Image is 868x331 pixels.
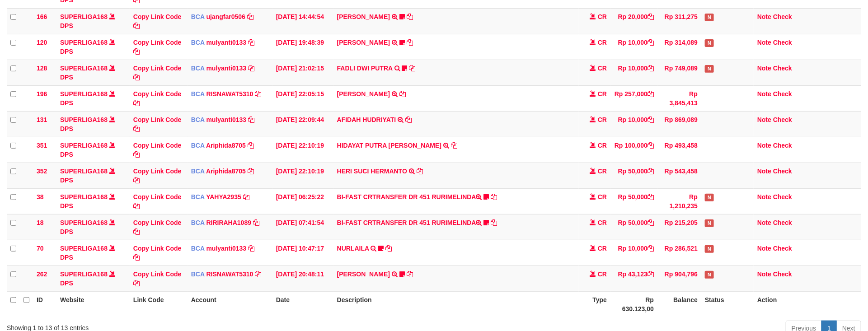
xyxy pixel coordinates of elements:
td: Rp 286,521 [657,240,701,266]
span: CR [598,90,607,98]
span: 38 [37,193,44,200]
td: [DATE] 07:41:54 [272,214,333,240]
td: DPS [56,163,130,188]
a: Copy mulyanti0133 to clipboard [248,65,254,72]
a: SUPERLIGA168 [60,90,108,98]
td: Rp 3,845,413 [657,85,701,111]
a: Copy Rp 43,123 to clipboard [647,270,654,278]
span: BCA [191,219,205,226]
td: DPS [56,188,130,214]
a: Check [773,168,792,175]
span: Has Note [705,245,714,253]
a: Copy YAHYA2935 to clipboard [243,193,249,200]
a: [PERSON_NAME] [337,13,390,20]
td: Rp 20,000 [610,8,657,34]
a: HIDAYAT PUTRA [PERSON_NAME] [337,142,442,149]
td: DPS [56,60,130,85]
td: DPS [56,85,130,111]
a: mulyanti0133 [206,116,247,123]
a: RIRIRAHA1089 [206,219,252,226]
th: ID [33,291,56,317]
a: Copy YOSI EFENDI to clipboard [407,270,413,278]
td: [DATE] 14:44:54 [272,8,333,34]
a: Note [757,270,771,278]
a: Note [757,168,771,175]
span: CR [598,39,607,46]
span: 196 [37,90,47,98]
td: Rp 904,796 [657,266,701,291]
td: Rp 50,000 [610,188,657,214]
td: Rp 257,000 [610,85,657,111]
td: [DATE] 21:02:15 [272,60,333,85]
a: SUPERLIGA168 [60,39,108,46]
span: BCA [191,116,205,123]
a: Copy NURLAILA to clipboard [385,245,392,252]
a: Copy FADLI DWI PUTRA to clipboard [409,65,416,72]
span: 166 [37,13,47,20]
span: BCA [191,13,205,20]
a: Copy Link Code [133,39,182,55]
span: BCA [191,193,205,200]
a: Copy RISNAWAT5310 to clipboard [255,270,261,278]
a: Copy Rp 50,000 to clipboard [647,219,654,226]
a: Check [773,245,792,252]
a: mulyanti0133 [206,245,247,252]
th: Link Code [130,291,188,317]
td: Rp 493,458 [657,137,701,163]
td: Rp 43,123 [610,266,657,291]
a: Copy Link Code [133,270,182,287]
a: Copy Link Code [133,13,182,29]
th: Action [754,291,861,317]
span: BCA [191,90,205,98]
td: Rp 10,000 [610,34,657,60]
span: CR [598,13,607,20]
a: Copy Link Code [133,142,182,158]
a: Copy Link Code [133,193,182,210]
a: Copy Rp 10,000 to clipboard [647,116,654,123]
a: Copy HERI SUCI HERMANTO to clipboard [417,168,423,175]
a: Note [757,193,771,200]
td: [DATE] 10:47:17 [272,240,333,266]
span: 120 [37,39,47,46]
span: CR [598,168,607,175]
td: Rp 314,089 [657,34,701,60]
a: Copy Rp 257,000 to clipboard [647,90,654,98]
td: Rp 10,000 [610,111,657,137]
td: Rp 1,210,235 [657,188,701,214]
a: Check [773,65,792,72]
a: Ariphida8705 [206,168,246,175]
th: Website [56,291,130,317]
a: mulyanti0133 [206,65,247,72]
td: Rp 100,000 [610,137,657,163]
td: Rp 869,089 [657,111,701,137]
a: Note [757,65,771,72]
th: Type [579,291,610,317]
span: CR [598,245,607,252]
a: Copy BI-FAST CRTRANSFER DR 451 RURIMELINDA to clipboard [491,219,497,226]
span: CR [598,142,607,149]
td: BI-FAST CRTRANSFER DR 451 RURIMELINDA [333,214,579,240]
a: Copy Link Code [133,90,182,107]
a: mulyanti0133 [206,39,247,46]
span: 128 [37,65,47,72]
a: Note [757,90,771,98]
a: Copy Ariphida8705 to clipboard [248,142,254,149]
a: Note [757,116,771,123]
span: BCA [191,245,205,252]
span: 262 [37,270,47,278]
td: [DATE] 20:48:11 [272,266,333,291]
a: Copy NOVEN ELING PRAYOG to clipboard [407,13,413,20]
a: Copy Rp 10,000 to clipboard [647,245,654,252]
th: Date [272,291,333,317]
td: Rp 50,000 [610,163,657,188]
a: SUPERLIGA168 [60,142,108,149]
td: BI-FAST CRTRANSFER DR 451 RURIMELINDA [333,188,579,214]
a: Ariphida8705 [206,142,246,149]
a: SUPERLIGA168 [60,65,108,72]
span: CR [598,65,607,72]
a: Copy AKBAR SAPUTR to clipboard [407,39,413,46]
a: Copy Ariphida8705 to clipboard [248,168,254,175]
a: Copy RIRIRAHA1089 to clipboard [253,219,259,226]
a: Note [757,142,771,149]
a: Copy Link Code [133,116,182,132]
